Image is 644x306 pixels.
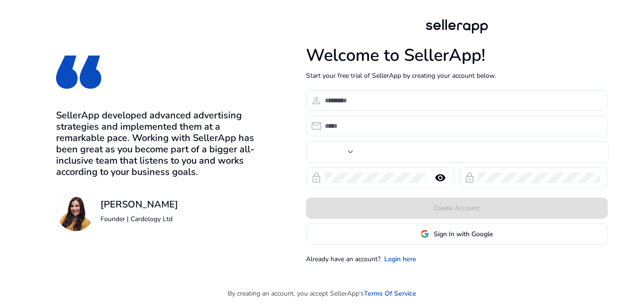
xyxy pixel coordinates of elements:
[100,214,178,224] p: Founder | Cardology Ltd
[311,120,322,132] span: email
[306,71,608,81] p: Start your free trial of SellerApp by creating your account below.
[464,172,475,183] span: lock
[421,230,429,238] img: google-logo.svg
[100,199,178,210] h3: [PERSON_NAME]
[434,229,493,239] span: Sign In with Google
[306,254,380,264] p: Already have an account?
[306,223,608,245] button: Sign In with Google
[311,172,322,183] span: lock
[384,254,416,264] a: Login here
[429,172,452,183] mat-icon: remove_red_eye
[306,45,608,66] h1: Welcome to SellerApp!
[364,289,416,298] a: Terms Of Service
[56,110,257,178] h3: SellerApp developed advanced advertising strategies and implemented them at a remarkable pace. Wo...
[311,95,322,106] span: person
